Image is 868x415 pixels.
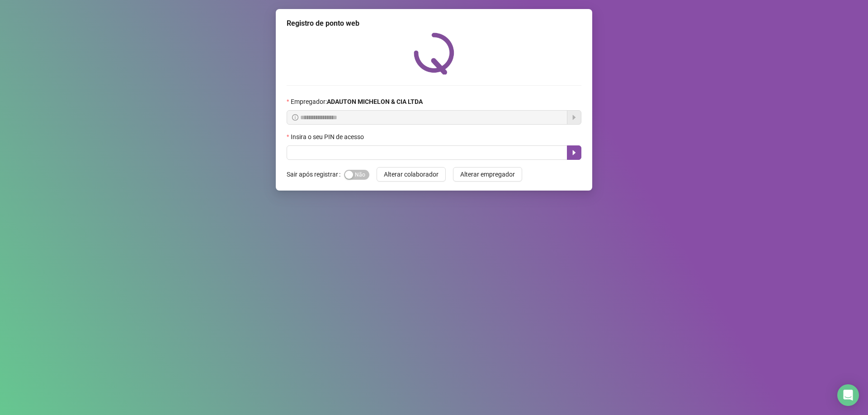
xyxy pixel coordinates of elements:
button: Alterar empregador [453,167,522,182]
span: info-circle [292,114,298,121]
span: Alterar colaborador [384,169,439,179]
div: Open Intercom Messenger [837,384,859,406]
span: Empregador : [291,97,423,107]
img: QRPoint [414,33,454,75]
span: Alterar empregador [460,169,515,179]
button: Alterar colaborador [377,167,446,182]
label: Sair após registrar [287,167,344,182]
span: caret-right [571,149,578,156]
label: Insira o seu PIN de acesso [287,132,370,142]
div: Registro de ponto web [287,18,581,29]
strong: ADAUTON MICHELON & CIA LTDA [327,98,423,105]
